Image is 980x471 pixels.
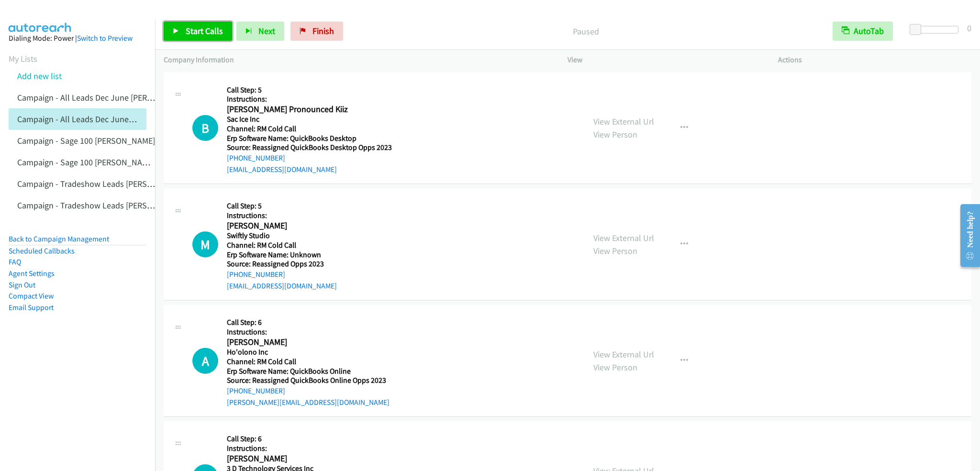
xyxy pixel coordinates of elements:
div: Dialing Mode: Power | [9,33,146,44]
iframe: Resource Center [953,197,980,274]
h5: Erp Software Name: Unknown [227,250,389,260]
a: View Person [593,245,637,256]
a: Scheduled Callbacks [9,246,75,255]
div: The call is yet to be attempted [192,115,218,141]
h1: B [192,115,218,141]
div: The call is yet to be attempted [192,231,218,257]
a: Campaign - Tradeshow Leads [PERSON_NAME] Cloned [17,200,214,211]
button: AutoTab [833,22,893,41]
h5: Channel: RM Cold Call [227,241,389,250]
h2: [PERSON_NAME] [227,453,389,464]
h5: Call Step: 5 [227,85,392,95]
a: View External Url [593,116,654,127]
h5: Instructions: [227,94,392,104]
a: [EMAIL_ADDRESS][DOMAIN_NAME] [227,165,337,174]
a: My Lists [9,53,37,64]
h5: Erp Software Name: QuickBooks Online [227,367,390,376]
h5: Call Step: 6 [227,318,390,327]
p: Paused [356,25,815,38]
a: Campaign - Sage 100 [PERSON_NAME] [17,135,155,146]
p: Actions [778,54,971,66]
a: Start Calls [164,22,232,41]
a: View External Url [593,349,654,360]
a: Compact View [9,291,54,300]
div: Delay between calls (in seconds) [914,26,958,34]
span: Start Calls [186,25,223,36]
a: Campaign - Sage 100 [PERSON_NAME] Cloned [17,157,183,168]
h5: Source: Reassigned Opps 2023 [227,259,389,269]
div: The call is yet to be attempted [192,348,218,374]
h2: [PERSON_NAME] [227,337,389,348]
a: Campaign - Tradeshow Leads [PERSON_NAME] [17,178,186,189]
h5: Erp Software Name: QuickBooks Desktop [227,134,392,143]
h1: M [192,231,218,257]
h5: Swiftly Studio [227,231,389,241]
h5: Call Step: 6 [227,434,389,444]
a: Sign Out [9,280,35,289]
a: View Person [593,362,637,373]
a: Campaign - All Leads Dec June [PERSON_NAME] [17,92,191,103]
a: Campaign - All Leads Dec June [PERSON_NAME] Cloned [17,114,219,125]
h5: Sac Ice Inc [227,115,392,124]
h5: Source: Reassigned QuickBooks Desktop Opps 2023 [227,143,392,152]
p: Company Information [164,54,550,66]
h5: Ho'olono Inc [227,347,390,357]
h5: Instructions: [227,211,389,220]
span: Finish [312,25,334,36]
div: 0 [967,22,971,34]
a: FAQ [9,257,21,266]
a: View External Url [593,232,654,243]
a: Back to Campaign Management [9,234,109,243]
a: [PHONE_NUMBER] [227,153,285,162]
a: [PHONE_NUMBER] [227,270,285,279]
p: View [568,54,761,66]
a: [EMAIL_ADDRESS][DOMAIN_NAME] [227,281,337,290]
h1: A [192,348,218,374]
a: Agent Settings [9,269,55,278]
a: Add new list [17,70,62,81]
h5: Channel: RM Cold Call [227,357,390,367]
a: View Person [593,129,637,140]
a: Finish [290,22,343,41]
a: [PERSON_NAME][EMAIL_ADDRESS][DOMAIN_NAME] [227,398,390,407]
h5: Instructions: [227,444,389,453]
a: Switch to Preview [77,34,133,43]
h2: [PERSON_NAME] Pronounced Kiiz [227,104,389,115]
h5: Channel: RM Cold Call [227,124,392,134]
h2: [PERSON_NAME] [227,220,389,231]
a: Email Support [9,303,54,312]
h5: Call Step: 5 [227,201,389,211]
span: Next [258,25,275,36]
button: Next [236,22,284,41]
h5: Source: Reassigned QuickBooks Online Opps 2023 [227,376,390,385]
a: [PHONE_NUMBER] [227,386,285,395]
h5: Instructions: [227,327,390,337]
